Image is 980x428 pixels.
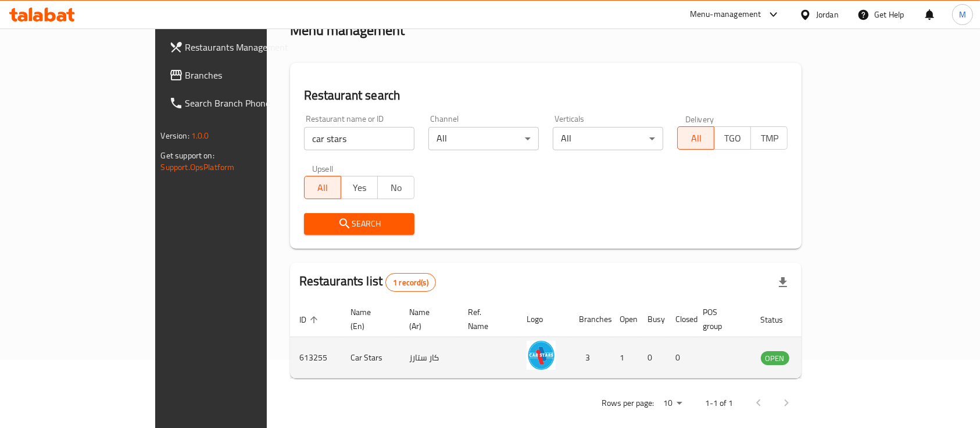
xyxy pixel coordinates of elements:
[570,337,610,379] td: 3
[299,273,436,292] h2: Restaurants list
[719,130,746,147] span: TGO
[304,127,414,150] input: Search for restaurant name or ID..
[346,179,373,196] span: Yes
[185,96,310,110] span: Search Branch Phone
[290,21,405,40] h2: Menu management
[677,126,714,150] button: All
[666,302,694,337] th: Closed
[312,164,334,172] label: Upsell
[666,337,694,379] td: 0
[703,305,738,333] span: POS group
[299,313,321,327] span: ID
[290,302,853,379] table: enhanced table
[682,130,710,147] span: All
[750,126,788,150] button: TMP
[756,130,783,147] span: TMP
[161,160,235,175] a: Support.OpsPlatform
[191,128,209,143] span: 1.0.0
[602,396,654,411] p: Rows per page:
[428,127,539,150] div: All
[409,305,445,333] span: Name (Ar)
[350,305,386,333] span: Name (En)
[313,217,405,231] span: Search
[160,89,319,117] a: Search Branch Phone
[959,8,966,21] span: M
[816,8,839,21] div: Jordan
[382,179,410,196] span: No
[705,396,733,411] p: 1-1 of 1
[386,277,435,288] span: 1 record(s)
[309,179,337,196] span: All
[685,115,714,123] label: Delivery
[341,337,400,379] td: Car Stars
[160,61,319,89] a: Branches
[385,273,436,292] div: Total records count
[769,268,797,296] div: Export file
[570,302,610,337] th: Branches
[638,302,666,337] th: Busy
[161,128,189,143] span: Version:
[527,341,556,370] img: Car Stars
[638,337,666,379] td: 0
[185,68,310,82] span: Branches
[304,213,414,235] button: Search
[761,351,789,365] div: OPEN
[714,126,751,150] button: TGO
[377,176,414,199] button: No
[160,33,319,61] a: Restaurants Management
[517,302,570,337] th: Logo
[185,40,310,54] span: Restaurants Management
[304,176,341,199] button: All
[161,148,214,163] span: Get support on:
[341,176,378,199] button: Yes
[659,395,686,412] div: Rows per page:
[610,302,638,337] th: Open
[761,313,799,327] span: Status
[690,8,761,22] div: Menu-management
[761,352,789,365] span: OPEN
[304,87,788,104] h2: Restaurant search
[468,305,503,333] span: Ref. Name
[610,337,638,379] td: 1
[553,127,663,150] div: All
[400,337,459,379] td: كار ستارز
